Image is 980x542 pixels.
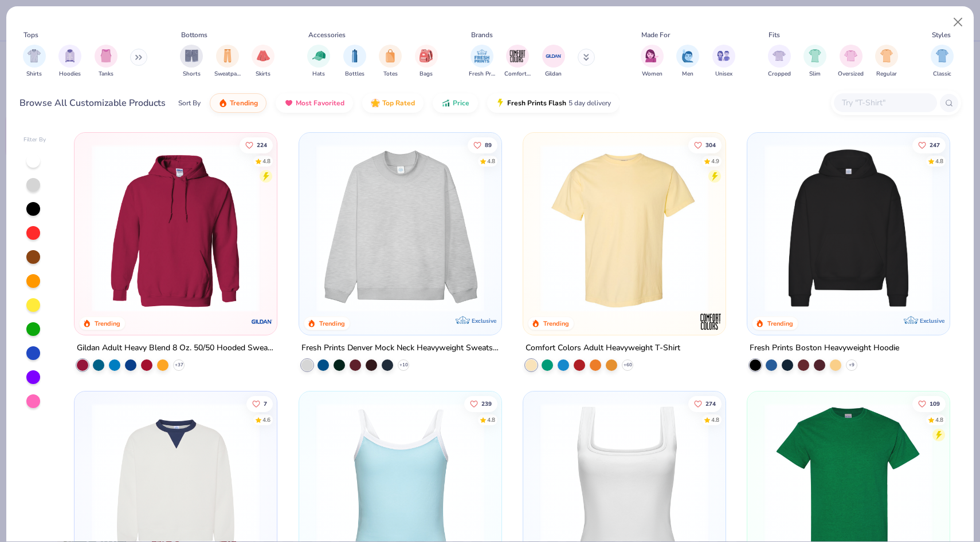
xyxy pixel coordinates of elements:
span: 7 [264,401,267,407]
div: 4.6 [262,416,271,425]
div: Accessories [308,30,346,40]
div: filter for Bottles [343,45,366,78]
button: Like [912,396,946,412]
span: 89 [484,142,491,148]
button: filter button [469,45,495,78]
button: Like [688,396,722,412]
img: Gildan Image [545,48,562,65]
button: filter button [542,45,565,78]
img: a90f7c54-8796-4cb2-9d6e-4e9644cfe0fe [490,144,669,312]
div: Bottoms [181,30,207,40]
img: Tanks Image [100,49,112,62]
div: Styles [932,30,951,40]
button: filter button [214,45,241,78]
img: Classic Image [936,49,949,62]
span: + 9 [849,362,854,369]
div: Fresh Prints Boston Heavyweight Hoodie [750,341,899,355]
span: Bottles [345,70,364,78]
input: Try "T-Shirt" [841,96,929,109]
button: filter button [415,45,438,78]
div: Filter By [23,136,46,144]
button: filter button [58,45,81,78]
div: filter for Bags [415,45,438,78]
button: filter button [641,45,664,78]
span: Skirts [256,70,271,78]
div: Fresh Prints Denver Mock Neck Heavyweight Sweatshirt [301,341,499,355]
button: filter button [379,45,402,78]
img: trending.gif [218,98,228,108]
span: Exclusive [920,317,944,325]
div: filter for Skirts [252,45,275,78]
img: Bottles Image [348,49,361,62]
div: 4.8 [487,416,495,425]
div: filter for Slim [803,45,826,78]
span: Oversized [838,70,864,78]
img: Comfort Colors logo [699,310,722,333]
button: filter button [875,45,898,78]
div: filter for Classic [931,45,954,78]
div: Made For [641,30,670,40]
span: Bags [420,70,433,78]
div: Gildan Adult Heavy Blend 8 Oz. 50/50 Hooded Sweatshirt [77,341,275,355]
span: + 60 [623,362,632,369]
img: Slim Image [809,49,821,62]
span: Totes [383,70,398,78]
img: Oversized Image [844,49,857,62]
div: 4.8 [262,157,271,165]
span: Trending [230,98,258,108]
span: Slim [809,70,821,78]
button: filter button [768,45,791,78]
button: filter button [252,45,275,78]
img: Men Image [681,49,694,62]
span: Classic [933,70,951,78]
img: Bags Image [420,49,432,62]
button: filter button [803,45,826,78]
img: Shirts Image [28,49,41,62]
span: 304 [705,142,716,148]
button: Like [464,396,497,412]
img: flash.gif [496,98,505,108]
img: e55d29c3-c55d-459c-bfd9-9b1c499ab3c6 [714,144,893,312]
button: Like [912,137,946,153]
div: 4.8 [935,416,943,425]
button: Like [688,137,722,153]
span: Sweatpants [214,70,241,78]
div: filter for Women [641,45,664,78]
img: Gildan logo [251,310,274,333]
button: Like [240,137,273,153]
div: Brands [471,30,493,40]
div: Fits [769,30,780,40]
button: Top Rated [362,93,424,113]
span: Cropped [768,70,791,78]
button: Fresh Prints Flash5 day delivery [487,93,620,113]
button: filter button [95,45,117,78]
span: Gildan [545,70,562,78]
button: Most Favorited [276,93,353,113]
img: Hats Image [312,49,326,62]
button: Like [467,137,497,153]
span: Fresh Prints Flash [507,98,566,108]
span: Hats [312,70,325,78]
div: filter for Gildan [542,45,565,78]
div: filter for Oversized [838,45,864,78]
div: filter for Sweatpants [214,45,241,78]
img: Unisex Image [717,49,730,62]
button: Price [433,93,478,113]
img: Shorts Image [185,49,198,62]
img: 029b8af0-80e6-406f-9fdc-fdf898547912 [535,144,714,312]
div: filter for Fresh Prints [469,45,495,78]
div: filter for Comfort Colors [504,45,531,78]
img: Women Image [645,49,658,62]
button: filter button [504,45,531,78]
div: 4.8 [487,157,495,165]
span: 5 day delivery [569,97,611,110]
span: Unisex [715,70,732,78]
img: Hoodies Image [64,49,76,62]
img: most_fav.gif [284,98,293,108]
span: 247 [930,142,940,148]
div: filter for Cropped [768,45,791,78]
button: filter button [838,45,864,78]
div: Sort By [178,98,201,108]
span: Comfort Colors [504,70,531,78]
div: filter for Totes [379,45,402,78]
